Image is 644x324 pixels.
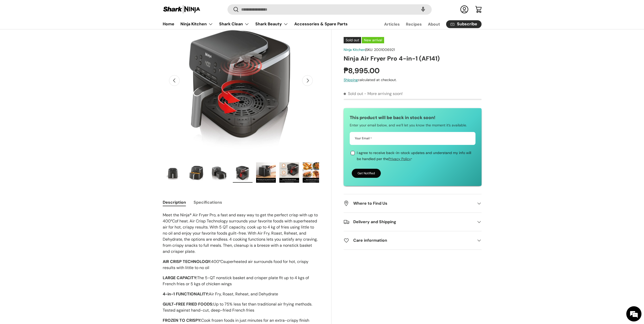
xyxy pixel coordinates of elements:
div: Minimize live chat window [83,3,95,15]
p: Meet the Ninja® Air Fryer Pro, a fast and easy way to get the perfect crisp with up to 400 of hea... [163,212,319,255]
summary: Where to Find Us [344,194,481,213]
a: Ninja Kitchen [344,47,365,52]
a: Recipes [406,19,422,29]
div: Chat with us now [26,28,85,35]
summary: Care information [344,231,481,250]
p: Air Fry, Roast, Reheat, and Dehydrate [163,291,319,297]
span: Sold out [344,91,363,97]
p: Enter your email below, and we’ll let you know the moment it’s available. [350,122,475,128]
img: Ninja Air Fryer Pro 4-in-1 (AF141) [186,162,206,183]
span: New arrival [362,37,384,43]
speech-search-button: Search by voice [415,4,431,15]
span: SKU: [366,47,373,52]
summary: Delivery and Shipping [344,213,481,231]
p: The 5-QT nonstick basket and crisper plate fit up to 4 kgs of French fries or 5 kgs of chicken wings [163,275,319,287]
img: Ninja Air Fryer Pro 4-in-1 (AF141) [233,162,253,183]
strong: FROZEN TO CRISPY: [163,318,201,323]
img: Shark Ninja Philippines [163,5,201,14]
span: We're online! [29,64,70,115]
nav: Secondary [372,19,482,29]
span: 2001006921 [374,47,395,52]
textarea: Type your message and hit 'Enter' [3,138,96,156]
a: Articles [384,19,400,29]
strong: GUILT-FREE FRIED FOODS: [163,301,213,307]
a: Subscribe [446,20,482,28]
p: 400 superheated air surrounds food for hot, crispy results with little to no oil [163,259,319,271]
img: Ninja Air Fryer Pro 4-in-1 (AF141) [256,162,276,183]
button: Description [163,197,186,208]
summary: Shark Beauty [252,19,291,29]
h2: Care information [344,237,473,243]
h3: This product will be back in stock soon! [350,115,475,121]
span: Subscribe [457,22,477,26]
img: Ninja Air Fryer Pro 4-in-1 (AF141) [279,162,299,183]
strong: AIR CRISP TECHNOLOGY: [163,259,211,264]
h2: Where to Find Us [344,200,473,206]
button: Get Notified [352,169,381,178]
h2: Delivery and Shipping [344,219,473,225]
a: Home [163,19,174,29]
summary: Shark Clean [216,19,252,29]
p: - More arriving soon! [364,91,403,97]
nav: Primary [163,19,348,29]
a: Privacy Policy [388,157,411,161]
button: Specifications [194,197,222,208]
a: Shipping [344,78,358,82]
media-gallery: Gallery Viewer [163,2,319,184]
img: https://sharkninja.com.ph/products/ninja-air-fryer-pro-4-in-1-af141 [163,162,183,183]
img: Ninja Air Fryer Pro 4-in-1 (AF141) [210,162,229,183]
span: °C [171,218,175,224]
h1: Ninja Air Fryer Pro 4-in-1 (AF141) [344,54,481,62]
span: °C [219,259,223,264]
a: About [428,19,440,29]
img: Ninja Air Fryer Pro 4-in-1 (AF141) [303,162,322,183]
a: Accessories & Spare Parts [294,19,348,29]
div: calculated at checkout. [344,77,481,83]
span: I agree to receive back-in-stock updates and understand my info will be handled per the [357,150,471,161]
span: | [365,47,395,52]
strong: ₱8,995.00 [344,66,381,75]
p: Up to 75% less fat than traditional air frying methods. Tested against hand-cut, deep-fried Frenc... [163,301,319,313]
strong: LARGE CAPACITY: [163,275,197,280]
summary: Ninja Kitchen [177,19,216,29]
strong: 4-in-1 FUNCTIONALITY: [163,291,209,297]
p: Cook frozen foods in just minutes for an extra-crispy finish [163,317,319,323]
span: Sold out [344,37,361,43]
